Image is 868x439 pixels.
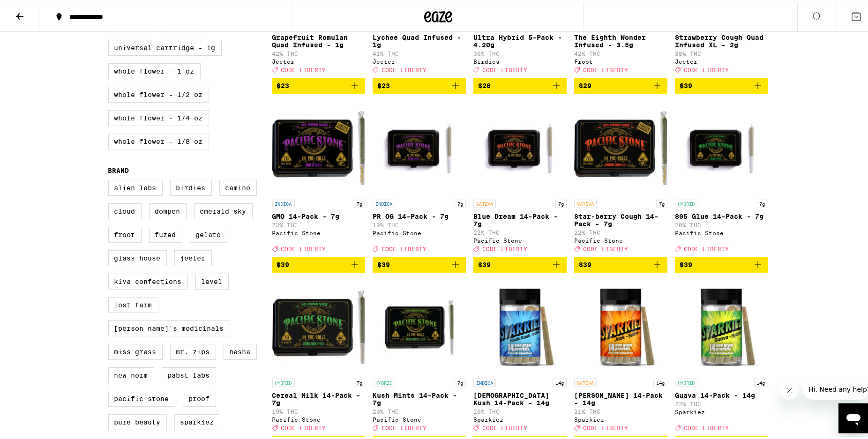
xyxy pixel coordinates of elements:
[183,389,216,405] label: Proof
[373,99,466,193] img: Pacific Stone - PR OG 14-Pack - 7g
[574,76,667,92] button: Add to bag
[272,415,366,421] div: Pacific Stone
[272,76,366,92] button: Add to bag
[108,319,230,335] label: [PERSON_NAME]'s Medicinals
[473,211,567,226] p: Blue Dream 14-Pack - 7g
[224,342,257,358] label: NASHA
[482,244,527,250] span: CODE LIBERTY
[574,99,667,193] img: Pacific Stone - Star-berry Cough 14-Pack - 7g
[675,57,768,63] div: Jeeter
[574,278,667,372] img: Sparkiez - Jack 14-Pack - 14g
[680,259,692,267] span: $39
[373,228,466,234] div: Pacific Stone
[108,165,129,172] legend: Brand
[574,236,667,242] div: Pacific Stone
[574,415,667,421] div: Sparkiez
[174,412,220,428] label: Sparkiez
[108,389,175,405] label: Pacific Stone
[277,259,290,267] span: $39
[574,49,667,55] p: 42% THC
[272,49,366,55] p: 42% THC
[675,198,697,206] p: HYBRID
[272,57,366,63] div: Jeeter
[377,259,390,267] span: $39
[478,80,491,88] span: $28
[219,178,257,194] label: Camino
[579,259,591,267] span: $39
[553,377,567,385] p: 14g
[574,407,667,413] p: 21% THC
[675,278,768,434] a: Open page for Guava 14-Pack - 14g from Sparkiez
[272,211,366,218] p: GMO 14-Pack - 7g
[473,99,567,193] img: Pacific Stone - Blue Dream 14-Pack - 7g
[555,198,567,206] p: 7g
[272,377,295,385] p: HYBRID
[373,220,466,226] p: 19% THC
[473,32,567,47] p: Ultra Hybrid 5-Pack - 4.20g
[473,57,567,63] div: Birdies
[473,278,567,434] a: Open page for Hindu Kush 14-Pack - 14g from Sparkiez
[373,57,466,63] div: Jeeter
[675,49,768,55] p: 38% THC
[473,49,567,55] p: 30% THC
[579,80,591,88] span: $29
[108,85,209,101] label: Whole Flower - 1/2 oz
[373,377,395,385] p: HYBRID
[149,225,182,241] label: Fuzed
[482,423,527,429] span: CODE LIBERTY
[373,99,466,255] a: Open page for PR OG 14-Pack - 7g from Pacific Stone
[373,32,466,47] p: Lychee Quad Infused - 1g
[382,423,427,429] span: CODE LIBERTY
[108,272,188,288] label: Kiva Confections
[281,65,326,71] span: CODE LIBERTY
[473,390,567,405] p: [DEMOGRAPHIC_DATA] Kush 14-Pack - 14g
[684,423,729,429] span: CODE LIBERTY
[473,236,567,242] div: Pacific Stone
[108,248,167,264] label: Glass House
[108,201,142,217] label: Cloud
[108,38,222,54] label: Universal Cartridge - 1g
[272,390,366,405] p: Cereal Milk 14-Pack - 7g
[684,244,729,250] span: CODE LIBERTY
[455,198,466,206] p: 7g
[170,342,216,358] label: Mr. Zips
[272,32,366,47] p: Grapefruit Romulan Quad Infused - 1g
[382,65,427,71] span: CODE LIBERTY
[574,255,667,271] button: Add to bag
[272,278,366,372] img: Pacific Stone - Cereal Milk 14-Pack - 7g
[108,412,167,428] label: Pure Beauty
[108,225,142,241] label: Froot
[583,65,628,71] span: CODE LIBERTY
[675,407,768,413] div: Sparkiez
[6,7,67,14] span: Hi. Need any help?
[653,377,667,385] p: 14g
[272,198,295,206] p: INDICA
[281,423,326,429] span: CODE LIBERTY
[574,99,667,255] a: Open page for Star-berry Cough 14-Pack - 7g from Pacific Stone
[675,211,768,218] p: 805 Glue 14-Pack - 7g
[108,342,163,358] label: Miss Grass
[190,225,227,241] label: Gelato
[281,244,326,250] span: CODE LIBERTY
[574,228,667,234] p: 22% THC
[272,407,366,413] p: 19% THC
[675,228,768,234] div: Pacific Stone
[473,255,567,271] button: Add to bag
[574,32,667,47] p: The Eighth Wonder Infused - 3.5g
[373,407,466,413] p: 20% THC
[574,278,667,434] a: Open page for Jack 14-Pack - 14g from Sparkiez
[108,365,154,381] label: New Norm
[754,377,768,385] p: 14g
[675,255,768,271] button: Add to bag
[473,228,567,234] p: 22% THC
[272,99,366,193] img: Pacific Stone - GMO 14-Pack - 7g
[574,198,597,206] p: SATIVA
[675,278,768,372] img: Sparkiez - Guava 14-Pack - 14g
[373,278,466,372] img: Pacific Stone - Kush Mints 14-Pack - 7g
[473,407,567,413] p: 20% THC
[478,259,491,267] span: $39
[473,198,496,206] p: SATIVA
[373,211,466,218] p: PR OG 14-Pack - 7g
[583,423,628,429] span: CODE LIBERTY
[780,379,799,398] iframe: Close message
